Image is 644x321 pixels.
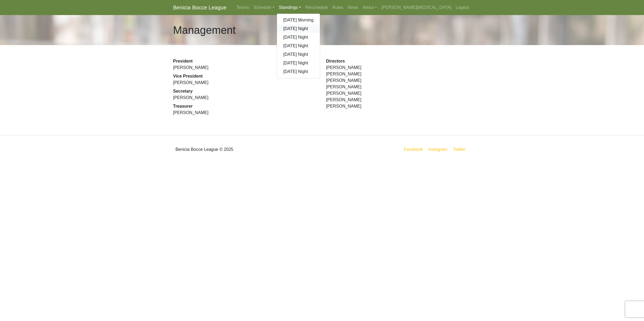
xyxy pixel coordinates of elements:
a: About [360,2,379,13]
dt: Directors [326,58,471,64]
a: [DATE] Morning [277,16,320,24]
h1: Management [173,24,236,37]
a: Rules [330,2,345,13]
dt: Secretary [173,88,318,94]
a: Standings [277,2,303,13]
a: Logout [453,2,471,13]
a: Twitter [452,146,470,153]
a: Teams [234,2,251,13]
a: [DATE] Night [277,24,320,33]
a: [DATE] Night [277,67,320,76]
dd: [PERSON_NAME] [173,64,318,71]
a: Benicia Bocce League [173,2,226,13]
a: Schedule [251,2,277,13]
a: [PERSON_NAME][MEDICAL_DATA] [379,2,453,13]
a: [DATE] Night [277,50,320,59]
dd: [PERSON_NAME] [173,79,318,86]
a: [DATE] Night [277,59,320,67]
a: News [345,2,360,13]
a: Instagram [427,146,448,153]
dt: President [173,58,318,64]
dd: [PERSON_NAME] [PERSON_NAME] [PERSON_NAME] [PERSON_NAME] [PERSON_NAME] [PERSON_NAME] [PERSON_NAME] [326,64,471,110]
div: Standings [277,13,320,78]
a: [DATE] Night [277,42,320,50]
dt: Vice President [173,73,318,79]
dd: [PERSON_NAME] [173,94,318,101]
dt: Treasurer [173,103,318,110]
dd: [PERSON_NAME] [173,110,318,116]
div: Benicia Bocce League © 2025 [169,140,322,159]
a: Reschedule [303,2,330,13]
a: Facebook [403,146,424,153]
a: [DATE] Night [277,33,320,42]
